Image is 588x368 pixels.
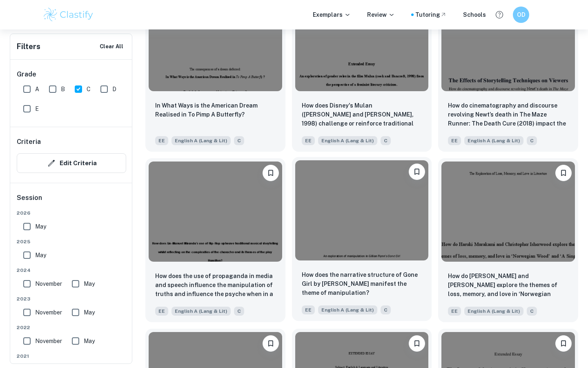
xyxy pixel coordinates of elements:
[35,337,62,346] span: November
[263,335,279,352] button: Bookmark
[415,10,447,19] a: Tutoring
[409,335,425,352] button: Bookmark
[171,307,231,316] span: English A (Lang & Lit)
[302,101,422,129] p: How does Disney's Mulan (Cook and Bancroft, 1998) challenge or reinforce traditional gender roles?
[84,308,95,317] span: May
[17,238,126,245] span: 2025
[17,70,126,79] h6: Grade
[17,295,126,303] span: 2023
[555,335,572,352] button: Bookmark
[492,8,506,22] button: Help and Feedback
[438,158,578,322] a: BookmarkHow do Haruki Murakami and Christopher Isherwood explore the themes of loss, memory, and ...
[555,165,572,181] button: Bookmark
[17,41,40,52] h6: Filters
[464,307,523,316] span: English A (Lang & Lit)
[318,136,377,145] span: English A (Lang & Lit)
[17,153,126,173] button: Edit Criteria
[35,279,62,288] span: November
[234,307,244,316] span: C
[448,307,461,316] span: EE
[302,305,315,314] span: EE
[98,40,125,53] button: Clear All
[35,222,46,231] span: May
[513,7,529,23] button: OD
[263,165,279,181] button: Bookmark
[463,10,486,19] a: Schools
[381,136,391,145] span: C
[149,162,282,262] img: English A (Lang & Lit) EE example thumbnail: How does the use of propaganda in media
[448,101,568,129] p: How do cinematography and discourse revolving Newt’s death in The Maze Runner: The Death Cure (20...
[313,10,351,19] p: Exemplars
[61,85,65,94] span: B
[517,10,526,19] h6: OD
[155,272,276,299] p: How does the use of propaganda in media and speech influence the manipulation of truths and influ...
[17,209,126,217] span: 2026
[441,162,575,262] img: English A (Lang & Lit) EE example thumbnail: How do Haruki Murakami and Christopher I
[381,305,391,314] span: C
[155,101,276,119] p: In What Ways is the American Dream Realised in To Pimp A Butterfly?
[35,308,62,317] span: November
[155,136,168,145] span: EE
[464,136,523,145] span: English A (Lang & Lit)
[318,305,377,314] span: English A (Lang & Lit)
[84,279,95,288] span: May
[527,136,537,145] span: C
[302,136,315,145] span: EE
[409,164,425,180] button: Bookmark
[295,160,429,260] img: English A (Lang & Lit) EE example thumbnail: How does the narrative structure of Gone
[35,104,39,113] span: E
[448,136,461,145] span: EE
[87,85,91,94] span: C
[112,85,116,94] span: D
[17,193,126,209] h6: Session
[35,85,39,94] span: A
[35,251,46,260] span: May
[527,307,537,316] span: C
[171,136,231,145] span: English A (Lang & Lit)
[17,352,126,360] span: 2021
[42,7,94,23] img: Clastify logo
[17,324,126,331] span: 2022
[448,272,568,299] p: How do Haruki Murakami and Christopher Isherwood explore the themes of loss, memory, and love in ...
[155,307,168,316] span: EE
[234,136,244,145] span: C
[302,270,422,297] p: How does the narrative structure of Gone Girl by Gillian Flynn manifest the theme of manipulation?
[292,158,432,322] a: BookmarkHow does the narrative structure of Gone Girl by Gillian Flynn manifest the theme of mani...
[367,10,395,19] p: Review
[84,337,95,346] span: May
[17,267,126,274] span: 2024
[17,137,41,147] h6: Criteria
[145,158,285,322] a: BookmarkHow does the use of propaganda in media and speech influence the manipulation of truths a...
